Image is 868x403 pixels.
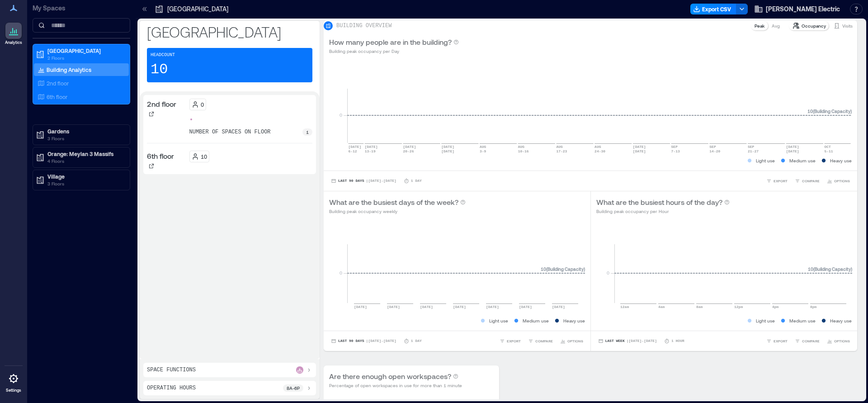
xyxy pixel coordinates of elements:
button: EXPORT [764,337,789,346]
text: [DATE] [441,145,454,149]
p: Space Functions [147,366,196,374]
p: Medium use [789,157,816,164]
p: Medium use [789,317,816,324]
span: OPTIONS [834,178,850,184]
p: Light use [756,157,775,164]
p: Heavy use [830,157,852,164]
button: [PERSON_NAME] Electric [751,2,843,16]
button: COMPARE [793,337,821,346]
span: EXPORT [774,178,788,184]
p: Analytics [5,40,22,45]
p: My Spaces [33,4,130,13]
p: [GEOGRAPHIC_DATA] [167,5,228,14]
p: Settings [6,388,21,393]
button: COMPARE [526,337,555,346]
text: [DATE] [441,149,454,153]
p: Heavy use [563,317,585,324]
p: BUILDING OVERVIEW [336,22,392,29]
text: 14-20 [709,149,720,153]
p: 1 [306,128,309,136]
text: 8am [696,305,703,309]
p: Operating Hours [147,384,196,392]
span: COMPARE [535,338,553,344]
p: 1 Day [411,338,422,344]
p: Light use [756,317,775,324]
text: [DATE] [486,305,499,309]
p: number of spaces on floor [189,128,271,136]
span: [PERSON_NAME] Electric [766,5,840,14]
text: [DATE] [552,305,565,309]
p: Orange: Meylan 3 Massifs [47,150,123,157]
text: AUG [480,145,486,149]
p: 2 Floors [47,54,123,62]
text: [DATE] [420,305,433,309]
p: 6th floor [47,93,67,100]
p: Building Analytics [47,66,91,73]
text: SEP [748,145,755,149]
text: 12pm [734,305,743,309]
text: 10-16 [518,149,529,153]
p: 8a - 6p [287,384,300,392]
p: Building peak occupancy weekly [329,208,466,215]
text: [DATE] [786,149,799,153]
p: Heavy use [830,317,852,324]
button: OPTIONS [558,337,585,346]
p: [GEOGRAPHIC_DATA] [47,47,123,54]
text: 13-19 [365,149,376,153]
text: [DATE] [519,305,532,309]
p: Peak [755,22,764,29]
p: 10 [151,61,168,79]
text: 21-27 [748,149,759,153]
p: Medium use [523,317,549,324]
button: COMPARE [793,176,821,185]
text: 8pm [810,305,817,309]
p: Visits [842,22,853,29]
text: SEP [709,145,716,149]
p: Building peak occupancy per Hour [596,208,730,215]
span: EXPORT [507,338,521,344]
p: 10 [201,153,207,160]
button: Last 90 Days |[DATE]-[DATE] [329,337,398,346]
p: 0 [201,101,204,108]
span: COMPARE [802,338,820,344]
text: 24-30 [594,149,605,153]
p: 3 Floors [47,180,123,187]
p: 3 Floors [47,135,123,142]
span: EXPORT [774,338,788,344]
p: 1 Day [411,178,422,184]
p: 6th floor [147,151,174,161]
p: 2nd floor [47,80,69,87]
text: 6-12 [348,149,357,153]
text: 7-13 [671,149,680,153]
button: EXPORT [764,176,789,185]
text: AUG [556,145,563,149]
a: Analytics [2,20,25,48]
span: COMPARE [802,178,820,184]
span: OPTIONS [834,338,850,344]
p: What are the busiest days of the week? [329,197,458,208]
p: 1 Hour [671,338,684,344]
p: Village [47,173,123,180]
p: What are the busiest hours of the day? [596,197,722,208]
text: 3-9 [480,149,486,153]
text: AUG [594,145,601,149]
p: Avg [772,22,780,29]
button: OPTIONS [825,337,852,346]
p: Are there enough open workspaces? [329,371,451,382]
p: [GEOGRAPHIC_DATA] [147,23,312,41]
text: OCT [824,145,831,149]
button: OPTIONS [825,176,852,185]
p: Building peak occupancy per Day [329,47,459,55]
a: Settings [3,368,24,396]
tspan: 0 [340,112,342,118]
tspan: 0 [340,270,342,275]
text: 4pm [772,305,779,309]
p: How many people are in the building? [329,37,452,47]
span: OPTIONS [567,338,583,344]
text: [DATE] [453,305,466,309]
button: Last 90 Days |[DATE]-[DATE] [329,176,398,185]
text: 17-23 [556,149,567,153]
text: 4am [658,305,665,309]
text: 12am [620,305,629,309]
text: [DATE] [365,145,378,149]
